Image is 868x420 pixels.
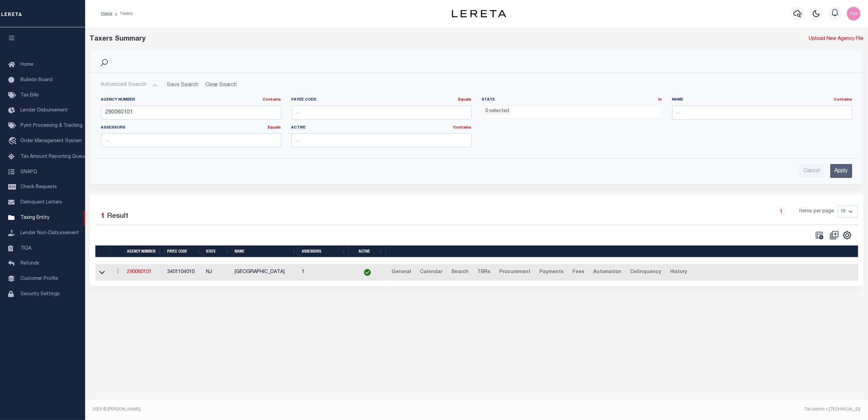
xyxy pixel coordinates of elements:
label: Assessors [101,125,281,131]
a: History [667,267,690,278]
input: Cancel [799,164,825,178]
a: Fees [569,267,587,278]
a: Equals [268,126,281,130]
li: Taxers [112,11,133,17]
a: Contains [453,126,472,130]
a: Delinquency [627,267,664,278]
label: State [482,97,662,103]
input: ... [291,133,472,147]
td: NJ [203,264,232,281]
span: TIQA [20,246,31,251]
td: [GEOGRAPHIC_DATA] [232,264,299,281]
span: 1 [101,213,105,220]
a: Automation [590,267,625,278]
span: SNAPQ [20,169,37,174]
label: Active [291,125,472,131]
th: Assessors: activate to sort column ascending [299,245,349,257]
td: 3401104010 [164,264,203,281]
span: Delinquent Letters [20,200,62,205]
img: svg+xml;base64,PHN2ZyB4bWxucz0iaHR0cDovL3d3dy53My5vcmcvMjAwMC9zdmciIHBvaW50ZXItZXZlbnRzPSJub25lIi... [847,7,861,20]
a: Contains [263,98,281,102]
span: Order Management System [20,139,82,144]
td: 1 [299,264,349,281]
span: Taxing Entity [20,215,49,220]
a: 290060101 [127,270,152,274]
input: Apply [830,164,852,178]
input: ... [101,133,281,147]
span: Tax Amount Reporting Queue [20,154,87,159]
a: Contains [834,98,852,102]
i: travel_explore [8,137,19,146]
input: ... [672,106,852,120]
img: check-icon-green.svg [364,269,371,276]
span: Check Requests [20,185,57,190]
a: Upload New Agency File [809,35,864,43]
a: Equals [458,98,472,102]
th: &nbsp; [386,245,859,257]
a: Home [101,12,112,16]
a: Calendar [417,267,445,278]
input: ... [101,106,281,120]
span: Tax Bills [20,93,39,98]
span: Bulletin Board [20,78,52,82]
label: Payee Code [291,97,472,103]
span: Customer Profile [20,276,58,281]
div: Taxers Summary [90,34,668,44]
label: Agency Number [101,97,281,103]
a: Payments [536,267,567,278]
label: Result [107,211,129,222]
img: logo-dark.svg [452,10,506,17]
span: Refunds [20,261,39,266]
a: General [389,267,414,278]
th: Payee Code: activate to sort column ascending [164,245,203,257]
span: Security Settings [20,292,60,297]
th: State: activate to sort column ascending [203,245,232,257]
span: Pymt Processing & Tracking [20,123,82,128]
a: In [659,98,662,102]
a: Search [448,267,472,278]
span: Items per page [800,208,834,215]
th: Name: activate to sort column ascending [232,245,299,257]
span: Home [20,62,33,67]
input: ... [291,106,472,120]
th: Agency Number: activate to sort column ascending [124,245,164,257]
span: Lender Non-Disbursement [20,231,79,236]
button: Advanced Search [101,78,158,92]
a: 1 [777,208,785,215]
th: Active: activate to sort column ascending [349,245,386,257]
a: TBRs [474,267,493,278]
span: Lender Disbursement [20,108,68,113]
li: 0 selected [484,108,511,115]
a: Procurement [496,267,534,278]
label: Name [672,97,852,103]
